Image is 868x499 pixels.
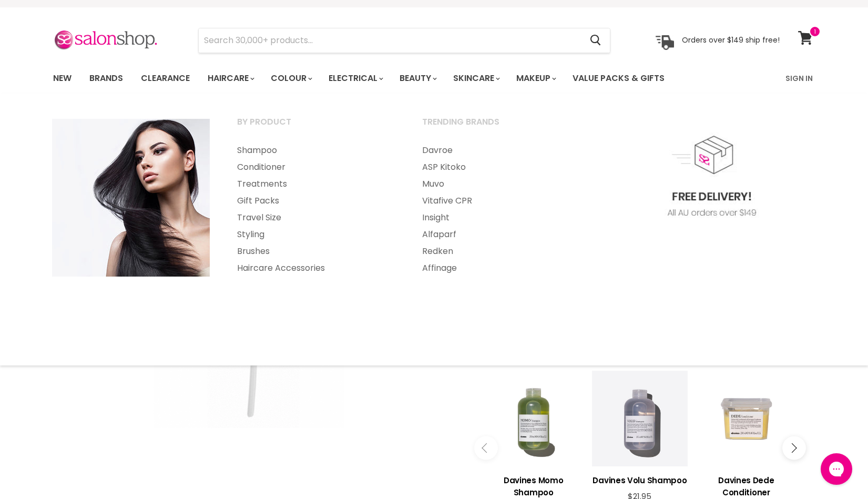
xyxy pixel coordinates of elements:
a: Clearance [133,67,198,89]
button: Search [582,28,610,53]
a: New [45,67,79,89]
a: Gift Packs [224,192,407,209]
a: Davroe [409,142,592,159]
input: Search [199,28,582,53]
p: Orders over $149 ship free! [682,35,780,45]
a: Muvo [409,176,592,192]
a: Vitafive CPR [409,192,592,209]
nav: Main [40,63,829,94]
a: Treatments [224,176,407,192]
a: Affinage [409,260,592,277]
form: Product [198,28,610,53]
a: Alfaparf [409,226,592,243]
a: Conditioner [224,159,407,176]
a: Haircare Accessories [224,260,407,277]
a: Skincare [445,67,506,89]
a: View product:Davines Volu Shampoo [592,466,688,492]
a: Electrical [321,67,390,89]
h3: Davines Momo Shampoo [486,474,581,498]
a: Redken [409,243,592,260]
a: Shampoo [224,142,407,159]
a: By Product [224,114,407,140]
ul: Main menu [409,142,592,277]
a: Sign In [779,67,819,89]
ul: Main menu [45,63,726,94]
a: Trending Brands [409,114,592,140]
ul: Main menu [224,142,407,277]
a: ASP Kitoko [409,159,592,176]
h3: Davines Volu Shampoo [592,474,688,486]
iframe: Gorgias live chat messenger [815,450,857,488]
a: Value Packs & Gifts [565,67,672,89]
a: Brands [81,67,131,89]
a: Colour [263,67,319,89]
a: Haircare [200,67,261,89]
h3: Davines Dede Conditioner [698,474,794,498]
a: Styling [224,226,407,243]
a: Beauty [392,67,443,89]
a: Brushes [224,243,407,260]
a: Insight [409,209,592,226]
a: Makeup [508,67,563,89]
a: Travel Size [224,209,407,226]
